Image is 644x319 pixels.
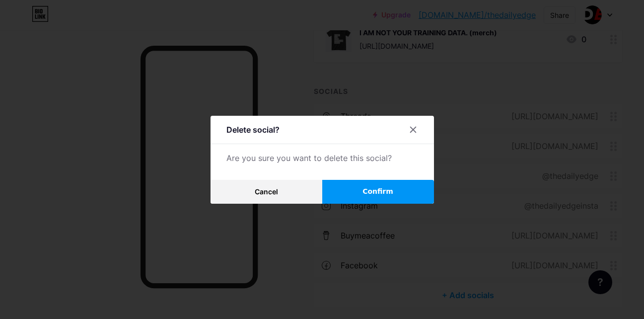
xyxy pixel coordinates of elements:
button: Confirm [322,180,434,204]
span: Cancel [255,187,278,196]
button: Cancel [211,180,322,204]
div: Are you sure you want to delete this social? [226,152,418,164]
div: Delete social? [226,124,280,136]
span: Confirm [362,186,393,197]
